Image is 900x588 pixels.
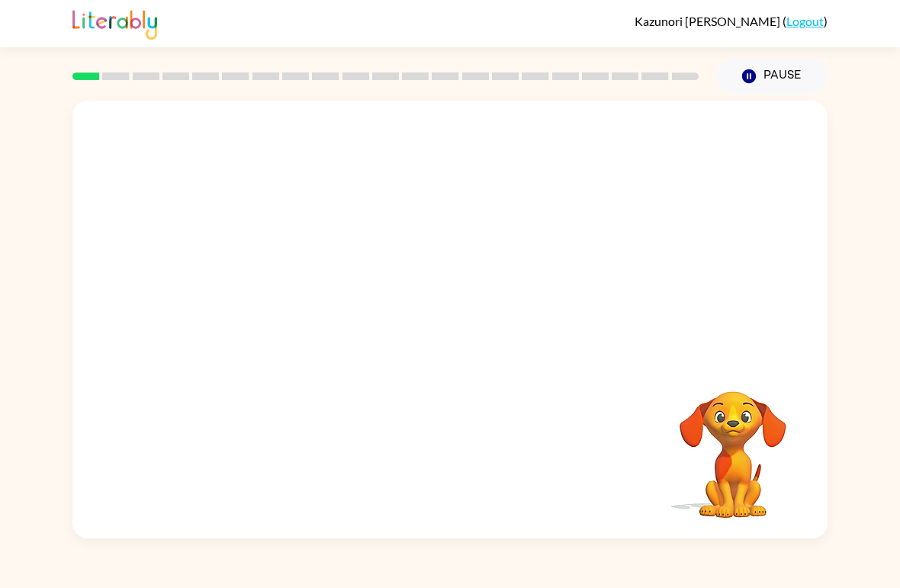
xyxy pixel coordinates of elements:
span: Kazunori [PERSON_NAME] [635,14,783,28]
button: Pause [717,59,828,94]
img: Literably [72,6,157,40]
a: Logout [786,14,824,28]
video: Your browser must support playing .mp4 files to use Literably. Please try using another browser. [657,368,809,520]
div: ( ) [635,14,828,28]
